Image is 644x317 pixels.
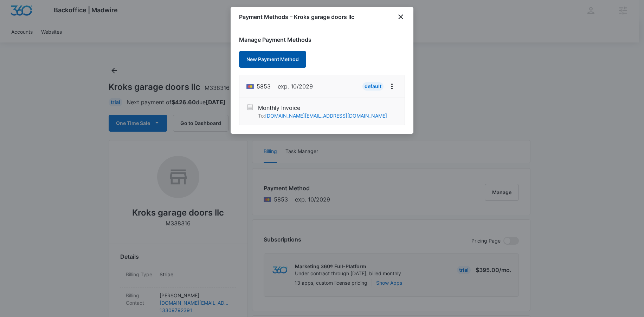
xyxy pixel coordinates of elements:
div: Default [362,82,384,91]
a: [DOMAIN_NAME][EMAIL_ADDRESS][DOMAIN_NAME] [265,113,387,119]
h1: Manage Payment Methods [239,35,405,44]
button: View More [386,81,398,92]
span: Mastercard ending with [257,82,271,91]
h1: Payment Methods – Kroks garage doors llc [239,13,354,21]
p: Monthly Invoice [258,104,387,112]
button: New Payment Method [239,51,306,68]
p: To: [258,112,387,119]
button: close [397,13,405,21]
span: exp. 10/2029 [278,82,313,91]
